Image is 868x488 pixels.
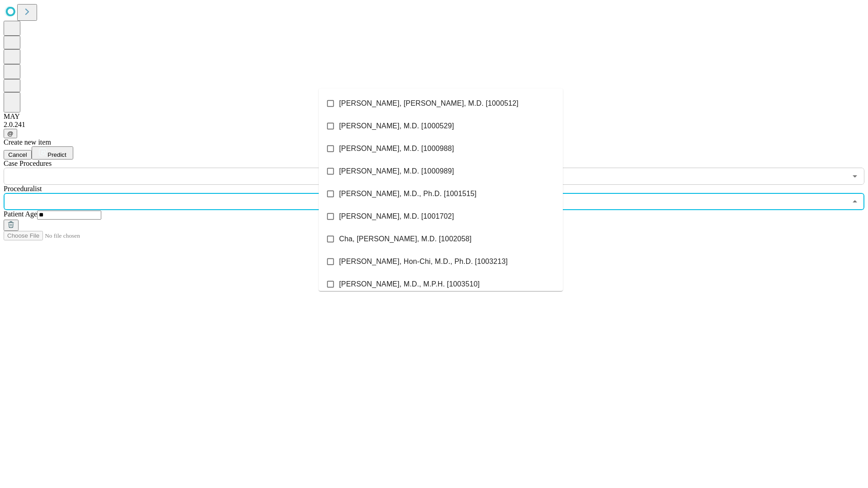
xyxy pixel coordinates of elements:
[849,170,861,183] button: Open
[4,160,52,167] span: Scheduled Procedure
[339,234,472,244] span: Cha, [PERSON_NAME], M.D. [1002058]
[339,143,454,154] span: [PERSON_NAME], M.D. [1000988]
[32,146,73,160] button: Predict
[7,130,14,137] span: @
[47,151,66,158] span: Predict
[339,166,454,177] span: [PERSON_NAME], M.D. [1000989]
[4,185,42,192] span: Proceduralist
[4,113,864,121] div: MAY
[4,138,51,146] span: Create new item
[4,121,864,129] div: 2.0.241
[8,151,27,158] span: Cancel
[849,195,861,208] button: Close
[339,279,480,290] span: [PERSON_NAME], M.D., M.P.H. [1003510]
[339,256,508,267] span: [PERSON_NAME], Hon-Chi, M.D., Ph.D. [1003213]
[4,210,37,218] span: Patient Age
[339,98,519,109] span: [PERSON_NAME], [PERSON_NAME], M.D. [1000512]
[4,150,32,160] button: Cancel
[4,129,17,138] button: @
[339,121,454,131] span: [PERSON_NAME], M.D. [1000529]
[339,188,476,199] span: [PERSON_NAME], M.D., Ph.D. [1001515]
[339,211,454,222] span: [PERSON_NAME], M.D. [1001702]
